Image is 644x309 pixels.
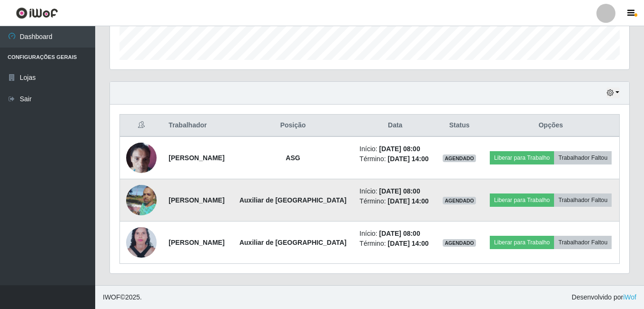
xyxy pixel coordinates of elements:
li: Início: [359,229,431,239]
img: 1650917429067.jpeg [126,180,157,221]
strong: Auxiliar de [GEOGRAPHIC_DATA] [239,239,347,246]
button: Trabalhador Faltou [554,236,612,249]
th: Data [354,115,436,137]
span: © 2025 . [103,292,142,302]
time: [DATE] 08:00 [379,187,420,195]
button: Liberar para Trabalho [490,151,554,164]
li: Término: [359,239,431,249]
th: Opções [482,115,619,137]
li: Término: [359,196,431,206]
time: [DATE] 08:00 [379,230,420,237]
th: Posição [232,115,354,137]
time: [DATE] 14:00 [387,240,428,247]
li: Término: [359,154,431,164]
strong: [PERSON_NAME] [168,154,224,162]
button: Trabalhador Faltou [554,151,612,164]
button: Liberar para Trabalho [490,236,554,249]
strong: [PERSON_NAME] [168,196,224,204]
span: AGENDADO [443,197,476,204]
span: IWOF [103,293,120,301]
button: Trabalhador Faltou [554,193,612,207]
a: iWof [623,293,636,301]
time: [DATE] 08:00 [379,145,420,153]
button: Liberar para Trabalho [490,193,554,207]
span: AGENDADO [443,154,476,162]
strong: Auxiliar de [GEOGRAPHIC_DATA] [239,196,347,204]
time: [DATE] 14:00 [387,197,428,205]
span: AGENDADO [443,239,476,247]
strong: ASG [286,154,300,162]
img: 1728382310331.jpeg [126,222,157,263]
th: Status [436,115,482,137]
img: 1733770253666.jpeg [126,137,157,178]
li: Início: [359,144,431,154]
span: Desenvolvido por [572,292,636,302]
th: Trabalhador [163,115,232,137]
time: [DATE] 14:00 [387,155,428,163]
img: CoreUI Logo [16,7,58,19]
strong: [PERSON_NAME] [168,239,224,246]
li: Início: [359,186,431,196]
